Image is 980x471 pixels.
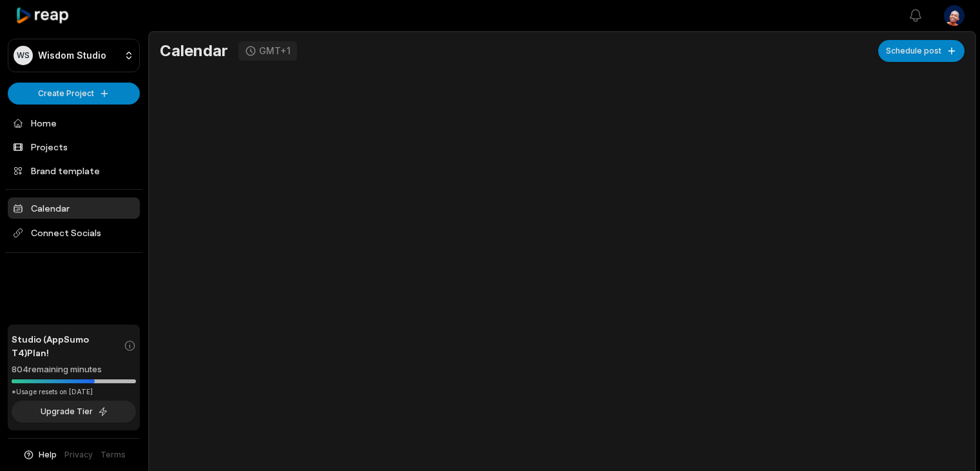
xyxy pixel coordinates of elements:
[64,449,93,461] a: Privacy
[12,363,136,376] div: 804 remaining minutes
[8,112,140,134] a: Home
[101,449,126,461] a: Terms
[8,136,140,157] a: Projects
[259,45,291,57] div: GMT+1
[8,221,140,245] span: Connect Socials
[12,387,136,397] div: *Usage resets on [DATE]
[8,197,140,219] a: Calendar
[39,449,57,461] span: Help
[14,46,33,65] div: WS
[8,83,140,105] button: Create Project
[878,40,965,62] button: Schedule post
[23,449,57,461] button: Help
[12,332,124,359] span: Studio (AppSumo T4) Plan!
[12,401,136,423] button: Upgrade Tier
[8,160,140,181] a: Brand template
[160,41,228,61] h1: Calendar
[38,50,106,61] p: Wisdom Studio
